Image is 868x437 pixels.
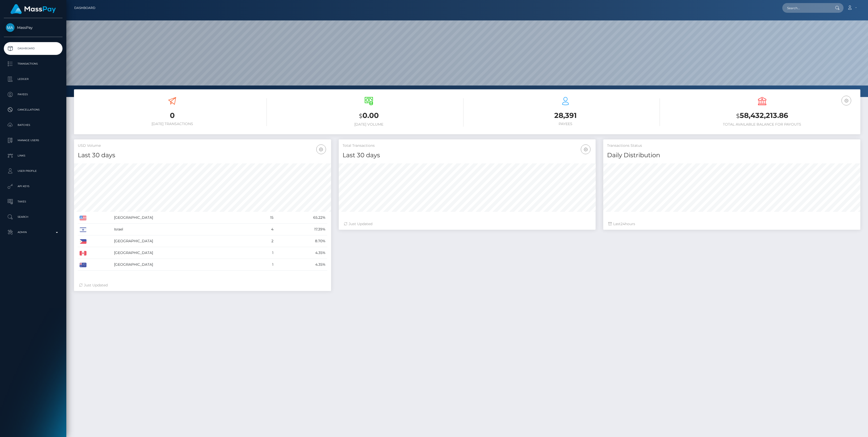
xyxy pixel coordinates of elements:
a: Dashboard [4,42,62,55]
h3: 58,432,213.86 [668,111,857,121]
td: [GEOGRAPHIC_DATA] [112,259,253,271]
a: Dashboard [74,3,95,13]
img: US.png [80,216,86,220]
img: PH.png [80,239,86,244]
td: [GEOGRAPHIC_DATA] [112,235,253,247]
p: User Profile [6,167,60,175]
h4: Daily Distribution [607,151,857,160]
img: MassPay [6,23,15,32]
span: 24 [621,222,625,226]
p: API Keys [6,183,60,190]
small: $ [359,112,362,119]
td: Israel [112,224,253,235]
td: [GEOGRAPHIC_DATA] [112,247,253,259]
h5: Total Transactions [343,143,592,148]
a: Cancellations [4,103,62,116]
div: Just Updated [344,221,591,227]
small: $ [736,112,740,119]
input: Search... [782,3,830,13]
h6: Payees [471,122,660,126]
td: 1 [253,247,275,259]
h4: Last 30 days [78,151,327,160]
td: 1 [253,259,275,271]
p: Manage Users [6,137,60,144]
p: Batches [6,121,60,129]
a: Batches [4,119,62,131]
td: 2 [253,235,275,247]
h6: [DATE] Volume [274,122,463,127]
p: Taxes [6,198,60,205]
h3: 0.00 [274,111,463,121]
p: Transactions [6,60,60,68]
a: Manage Users [4,134,62,147]
td: 4.35% [275,259,327,271]
span: MassPay [4,25,62,30]
a: Payees [4,88,62,101]
div: Last hours [608,221,855,227]
a: User Profile [4,165,62,177]
td: 4 [253,224,275,235]
img: CA.png [80,251,86,256]
p: Admin [6,228,60,236]
img: AU.png [80,263,86,267]
td: 15 [253,212,275,224]
td: 8.70% [275,235,327,247]
h6: Total Available Balance for Payouts [668,122,857,127]
a: API Keys [4,180,62,193]
a: Search [4,211,62,223]
h4: Last 30 days [343,151,592,160]
p: Dashboard [6,45,60,52]
td: 4.35% [275,247,327,259]
a: Ledger [4,73,62,86]
td: 17.39% [275,224,327,235]
p: Cancellations [6,106,60,114]
img: MassPay Logo [10,4,56,14]
img: IL.png [80,227,86,232]
td: 65.22% [275,212,327,224]
h5: USD Volume [78,143,327,148]
p: Search [6,213,60,221]
h5: Transactions Status [607,143,857,148]
h3: 28,391 [471,111,660,120]
a: Links [4,149,62,162]
p: Ledger [6,75,60,83]
a: Transactions [4,57,62,70]
p: Payees [6,91,60,98]
p: Links [6,152,60,160]
h3: 0 [78,111,267,120]
a: Admin [4,226,62,239]
a: Taxes [4,195,62,208]
h6: [DATE] Transactions [78,122,267,126]
td: [GEOGRAPHIC_DATA] [112,212,253,224]
div: Just Updated [79,283,326,288]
